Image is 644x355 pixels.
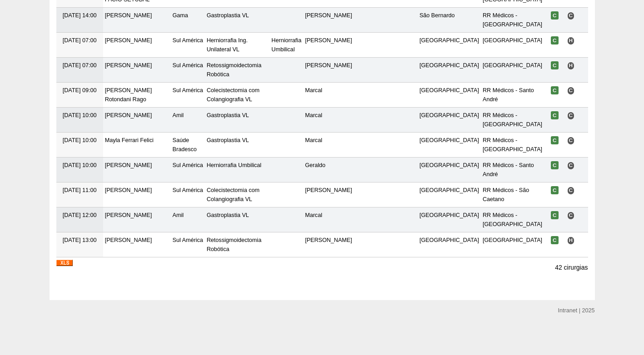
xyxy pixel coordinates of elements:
td: RR Médicos - Santo André [481,83,544,108]
td: [PERSON_NAME] [103,232,171,257]
span: [DATE] 14:00 [63,12,97,19]
td: Gastroplastia VL [205,8,270,33]
td: Amil [171,108,205,133]
span: Consultório [567,12,575,20]
td: Sul América [171,83,205,108]
span: Confirmada [551,86,559,94]
div: Intranet | 2025 [558,306,595,315]
td: Gastroplastia VL [205,207,270,232]
td: Marcal [303,133,354,158]
td: Amil [171,207,205,232]
td: Mayla Ferrari Felici [103,133,171,158]
td: Gastroplastia VL [205,133,270,158]
td: [PERSON_NAME] [103,58,171,83]
td: Sul América [171,232,205,257]
td: [GEOGRAPHIC_DATA] [418,108,481,133]
td: [GEOGRAPHIC_DATA] [418,33,481,58]
td: [PERSON_NAME] [303,182,354,207]
td: RR Médicos - [GEOGRAPHIC_DATA] [481,133,544,158]
td: Retossigmoidectomia Robótica [205,58,270,83]
td: [GEOGRAPHIC_DATA] [418,58,481,83]
td: Sul América [171,182,205,207]
td: RR Médicos - [GEOGRAPHIC_DATA] [481,207,544,232]
span: [DATE] 10:00 [63,162,97,168]
td: Marcal [303,83,354,108]
td: [PERSON_NAME] [303,8,354,33]
td: RR Médicos - Santo André [481,158,544,182]
td: [PERSON_NAME] [103,158,171,182]
span: Confirmada [551,186,559,194]
td: RR Médicos - [GEOGRAPHIC_DATA] [481,8,544,33]
span: Confirmada [551,236,559,244]
td: Gastroplastia VL [205,108,270,133]
span: [DATE] 12:00 [63,212,97,218]
td: [PERSON_NAME] [303,58,354,83]
td: Colecistectomia com Colangiografia VL [205,83,270,108]
td: Gama [171,8,205,33]
td: [GEOGRAPHIC_DATA] [418,83,481,108]
td: [PERSON_NAME] [103,207,171,232]
span: Confirmada [551,136,559,144]
td: [GEOGRAPHIC_DATA] [481,33,544,58]
span: Confirmada [551,111,559,119]
img: XLS [56,260,73,266]
span: Confirmada [551,11,559,20]
span: Consultório [567,112,575,119]
span: Hospital [567,237,575,244]
td: São Bernardo [418,8,481,33]
span: Confirmada [551,61,559,69]
td: [GEOGRAPHIC_DATA] [418,133,481,158]
td: [PERSON_NAME] [103,182,171,207]
span: [DATE] 10:00 [63,137,97,143]
td: Marcal [303,207,354,232]
span: Consultório [567,162,575,169]
td: Sul América [171,158,205,182]
td: Herniorrafia Ing. Unilateral VL [205,33,270,58]
span: Consultório [567,87,575,94]
span: Consultório [567,137,575,144]
td: [PERSON_NAME] [303,33,354,58]
td: [PERSON_NAME] [103,33,171,58]
td: Sul América [171,58,205,83]
td: [GEOGRAPHIC_DATA] [418,232,481,257]
span: Confirmada [551,161,559,169]
span: [DATE] 13:00 [63,237,97,243]
td: Sul América [171,33,205,58]
span: [DATE] 10:00 [63,112,97,118]
td: Herniorrafia Umbilical [270,33,303,58]
td: Saúde Bradesco [171,133,205,158]
td: RR Médicos - São Caetano [481,182,544,207]
td: [PERSON_NAME] [303,232,354,257]
td: [GEOGRAPHIC_DATA] [481,58,544,83]
span: Confirmada [551,36,559,44]
span: [DATE] 07:00 [63,62,97,69]
td: [GEOGRAPHIC_DATA] [481,232,544,257]
td: [PERSON_NAME] [103,108,171,133]
span: Hospital [567,62,575,69]
td: [PERSON_NAME] [103,8,171,33]
span: [DATE] 07:00 [63,37,97,44]
span: Consultório [567,212,575,219]
td: Herniorrafia Umbilical [205,158,270,182]
span: Hospital [567,37,575,44]
td: [PERSON_NAME] Rotondani Rago [103,83,171,108]
p: 42 cirurgias [555,263,588,272]
td: RR Médicos - [GEOGRAPHIC_DATA] [481,108,544,133]
td: [GEOGRAPHIC_DATA] [418,158,481,182]
span: [DATE] 11:00 [63,187,97,193]
td: [GEOGRAPHIC_DATA] [418,207,481,232]
span: [DATE] 09:00 [63,87,97,94]
td: [GEOGRAPHIC_DATA] [418,182,481,207]
td: Marcal [303,108,354,133]
td: Retossigmoidectomia Robótica [205,232,270,257]
span: Confirmada [551,211,559,219]
td: Geraldo [303,158,354,182]
span: Consultório [567,187,575,194]
td: Colecistectomia com Colangiografia VL [205,182,270,207]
